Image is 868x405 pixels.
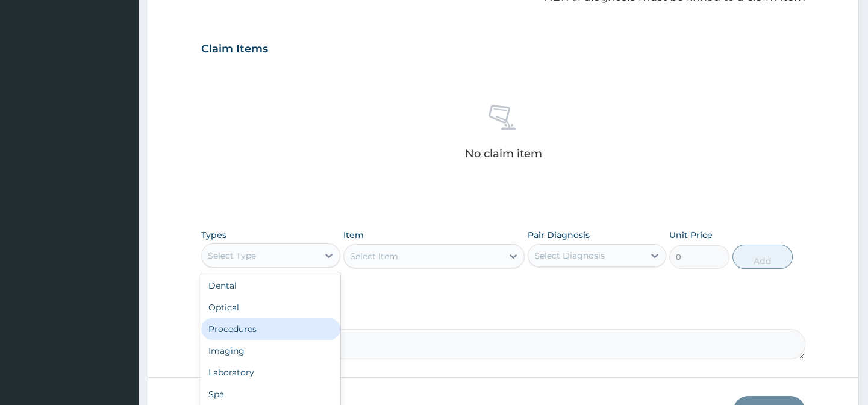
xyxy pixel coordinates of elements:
button: Add [732,245,793,269]
label: Unit Price [669,229,713,241]
div: Imaging [201,340,340,362]
div: Dental [201,275,340,297]
div: Select Type [208,250,256,262]
label: Item [343,229,364,241]
p: No claim item [464,148,542,160]
label: Types [201,230,226,240]
label: Comment [201,312,805,322]
div: Optical [201,297,340,318]
div: Spa [201,383,340,405]
div: Procedures [201,318,340,340]
div: Select Diagnosis [534,250,605,262]
h3: Claim Items [201,43,268,56]
label: Pair Diagnosis [528,229,590,241]
div: Laboratory [201,362,340,383]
